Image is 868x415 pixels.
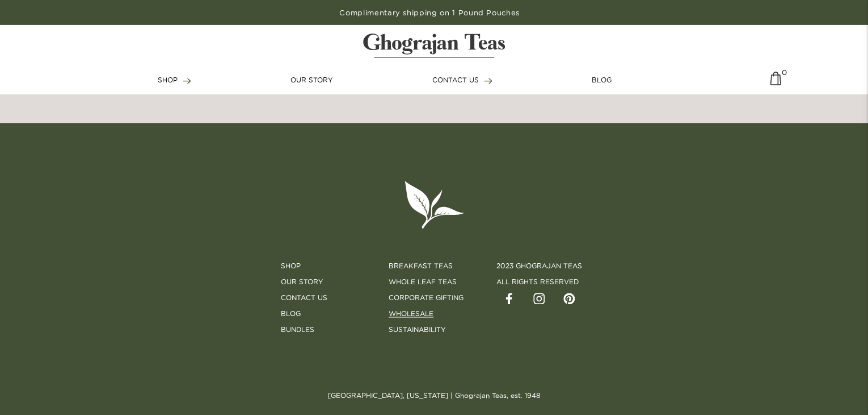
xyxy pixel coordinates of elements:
a: Whole Leaf Teas [389,277,457,287]
p: [GEOGRAPHIC_DATA], [US_STATE] | Ghograjan Teas, est. 1948 [200,390,668,400]
a: SUSTAINABILITY [389,325,446,335]
span: SHOP [158,76,178,84]
a: CONTACT US [432,75,492,85]
span: 0 [782,67,787,72]
img: pintrest.svg [563,293,575,304]
a: Blog [281,309,301,319]
li: all rights reserved [496,277,587,287]
span: CONTACT US [432,76,479,84]
img: logo-matt.svg [363,34,505,58]
a: Wholesale [389,309,433,319]
a: BLOG [592,75,612,85]
a: Shop [281,261,301,271]
img: instagram.svg [533,293,545,304]
img: logo-leaf.svg [403,180,465,230]
a: BUNDLES [281,325,314,335]
a: OUR STORY [290,75,333,85]
img: facebook.svg [503,293,515,304]
a: Breakfast Teas [389,261,453,271]
img: forward-arrow.svg [183,78,191,84]
a: Our Story [281,277,323,287]
li: 2023 Ghograjan Teas [496,261,587,271]
img: forward-arrow.svg [484,78,492,84]
a: 0 [770,72,781,94]
a: Corporate Gifting [389,293,464,303]
a: Contact Us [281,293,327,303]
a: SHOP [158,75,191,85]
img: cart-icon-matt.svg [770,72,781,94]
